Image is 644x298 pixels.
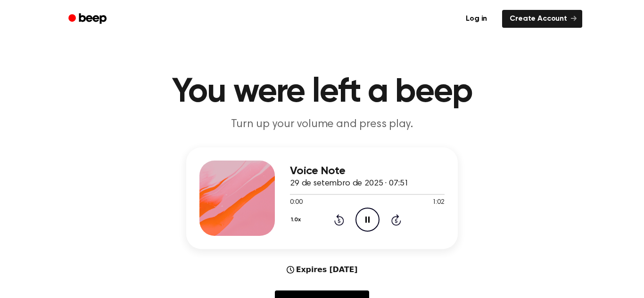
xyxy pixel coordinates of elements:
[62,10,115,28] a: Beep
[432,198,445,208] span: 1:02
[290,179,409,188] span: 29 de setembro de 2025 · 07:51
[287,264,358,275] div: Expires [DATE]
[456,8,496,30] a: Log in
[81,75,563,109] h1: You were left a beep
[141,117,503,132] p: Turn up your volume and press play.
[290,212,304,228] button: 1.0x
[290,165,445,177] h3: Voice Note
[290,198,302,208] span: 0:00
[502,10,582,28] a: Create Account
